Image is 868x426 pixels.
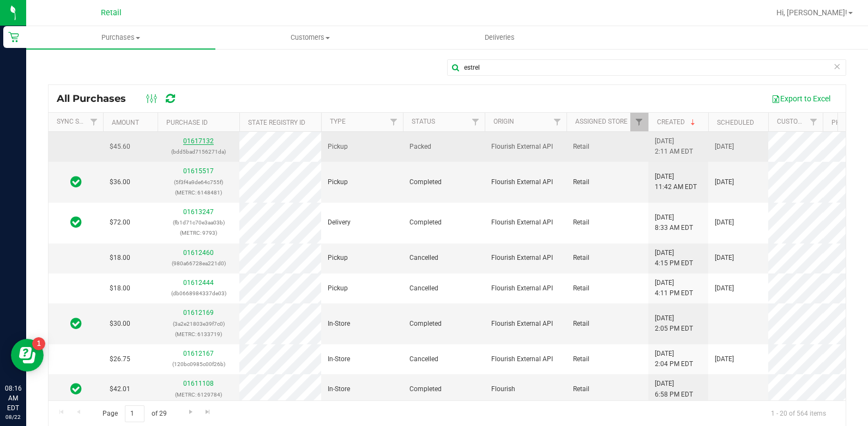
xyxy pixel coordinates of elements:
a: Sync Status [57,118,99,125]
a: Amount [112,119,139,126]
span: Pickup [328,253,348,263]
p: 08:16 AM EDT [5,384,21,413]
span: Packed [409,142,431,152]
span: Purchases [26,33,215,42]
span: Retail [573,217,589,228]
span: All Purchases [57,93,137,105]
a: 01611108 [183,380,214,387]
span: Delivery [328,217,351,228]
span: [DATE] 2:11 AM EDT [655,136,693,157]
span: Hi, [PERSON_NAME]! [776,8,847,17]
a: Purchase ID [166,119,208,126]
a: 01612169 [183,309,214,317]
span: Flourish [491,384,515,394]
span: Flourish External API [491,177,553,187]
a: Deliveries [405,26,594,49]
a: State Registry ID [248,119,305,126]
span: [DATE] 4:11 PM EDT [655,278,693,299]
span: [DATE] [715,177,734,187]
span: Pickup [328,177,348,187]
a: Assigned Store [575,118,628,125]
a: Purchases [26,26,215,49]
a: Phone [831,119,854,126]
a: Origin [493,118,514,125]
a: Filter [805,113,823,131]
span: In-Store [328,354,350,364]
span: $26.75 [110,354,130,364]
span: Cancelled [409,253,438,263]
span: [DATE] 8:33 AM EDT [655,212,693,233]
span: Retail [573,319,589,329]
a: 01613247 [183,208,214,216]
p: 08/22 [5,413,21,421]
p: (980a66728ea221d0) [164,258,233,269]
a: Filter [385,113,403,131]
span: Flourish External API [491,354,553,364]
span: Pickup [328,283,348,294]
span: Cancelled [409,283,438,294]
span: Retail [573,177,589,187]
p: (120bc0985c00f26b) [164,359,233,369]
span: [DATE] [715,283,734,294]
a: 01612444 [183,279,214,287]
span: [DATE] 6:58 PM EDT [655,379,693,399]
a: Filter [630,113,648,131]
span: 1 - 20 of 564 items [762,405,835,422]
span: [DATE] 2:04 PM EDT [655,349,693,369]
span: Flourish External API [491,217,553,228]
a: Go to the last page [200,405,216,420]
input: Search Purchase ID, Original ID, State Registry ID or Customer Name... [447,59,846,76]
span: [DATE] [715,354,734,364]
span: In-Store [328,319,350,329]
span: In-Store [328,384,350,394]
span: Retail [573,253,589,263]
inline-svg: Retail [8,32,19,42]
span: [DATE] 2:05 PM EDT [655,313,693,334]
iframe: Resource center unread badge [32,337,45,350]
span: Flourish External API [491,253,553,263]
span: Deliveries [470,33,529,42]
span: $36.00 [110,177,130,187]
span: Pickup [328,142,348,152]
p: (5f3f4a9de64c755f) [164,177,233,187]
button: Export to Excel [764,89,837,108]
span: $72.00 [110,217,130,228]
a: 01615517 [183,167,214,175]
span: $18.00 [110,253,130,263]
span: Completed [409,384,442,394]
p: (METRC: 6129784) [164,390,233,400]
a: Customers [215,26,405,49]
span: Flourish External API [491,142,553,152]
p: (bdd5bad7156271da) [164,147,233,157]
a: Filter [548,113,566,131]
span: Customers [216,33,404,42]
span: $42.01 [110,384,130,394]
span: [DATE] [715,142,734,152]
span: [DATE] [715,253,734,263]
span: $18.00 [110,283,130,294]
span: Retail [573,354,589,364]
p: (METRC: 6148481) [164,187,233,198]
span: Completed [409,177,442,187]
a: Customer [777,118,811,125]
span: In Sync [70,174,82,190]
p: (METRC: 6133719) [164,329,233,339]
span: $45.60 [110,142,130,152]
a: 01612167 [183,350,214,357]
p: (fb1d71c70e3aa03b) [164,217,233,228]
a: Type [330,118,346,125]
span: Retail [573,283,589,294]
span: Completed [409,319,442,329]
span: Retail [101,8,122,17]
p: (METRC: 9793) [164,228,233,238]
a: Scheduled [717,119,754,126]
a: Filter [85,113,103,131]
span: Flourish External API [491,319,553,329]
span: Page of 29 [93,405,176,422]
a: 01612460 [183,249,214,257]
p: (3a2e21803e39f7c0) [164,319,233,329]
span: In Sync [70,381,82,397]
span: Retail [573,142,589,152]
iframe: Resource center [11,339,44,372]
